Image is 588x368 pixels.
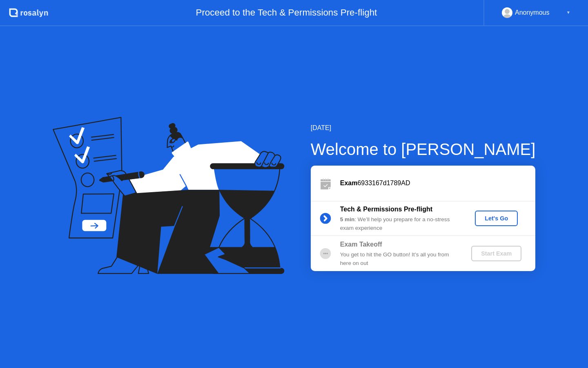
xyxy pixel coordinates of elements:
div: You get to hit the GO button! It’s all you from here on out [340,251,458,267]
div: Let's Go [478,215,514,222]
b: Exam [340,180,358,186]
div: Welcome to [PERSON_NAME] [311,137,536,162]
div: : We’ll help you prepare for a no-stress exam experience [340,215,458,232]
button: Start Exam [471,246,521,261]
b: Tech & Permissions Pre-flight [340,206,432,213]
b: 5 min [340,216,355,222]
div: 6933167d1789AD [340,178,535,188]
div: [DATE] [311,123,536,133]
div: ▼ [566,7,570,18]
button: Let's Go [475,211,518,226]
div: Start Exam [474,250,518,257]
b: Exam Takeoff [340,241,382,248]
div: Anonymous [515,7,550,18]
